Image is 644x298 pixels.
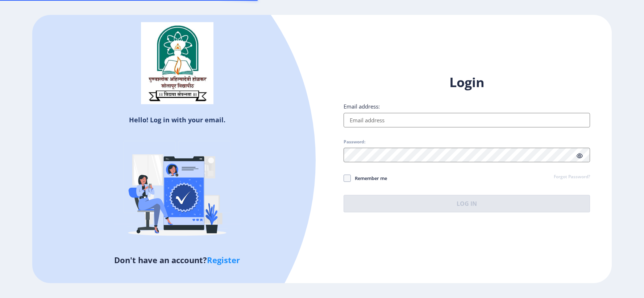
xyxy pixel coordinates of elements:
[344,139,365,145] label: Password:
[344,195,590,212] button: Log In
[344,103,380,110] label: Email address:
[351,174,387,183] span: Remember me
[554,174,590,180] a: Forgot Password?
[38,254,317,266] h5: Don't have an account?
[207,254,240,265] a: Register
[114,127,241,254] img: Verified-rafiki.svg
[344,113,590,127] input: Email address
[344,74,590,91] h1: Login
[141,22,213,104] img: sulogo.png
